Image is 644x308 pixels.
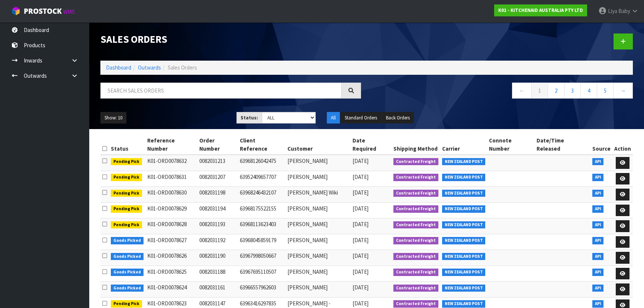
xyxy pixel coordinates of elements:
th: Date Required [351,135,392,155]
span: [DATE] [352,157,368,164]
td: 0082031190 [197,250,238,266]
td: 63967998050667 [238,250,286,266]
td: 63968045859179 [238,234,286,250]
small: WMS [63,8,75,15]
button: Show: 10 [100,112,126,124]
span: Liya [608,7,617,15]
span: [DATE] [352,300,368,307]
input: Search sales orders [100,83,342,99]
span: API [592,253,604,260]
span: Contracted Freight [393,174,438,181]
span: Contracted Freight [393,285,438,292]
span: API [592,158,604,166]
td: K01-ORD0078624 [145,282,198,298]
td: 0082031207 [197,171,238,187]
button: Back Orders [382,112,414,124]
td: K01-ORD0078625 [145,266,198,282]
th: Carrier [440,135,487,155]
span: Contracted Freight [393,221,438,229]
span: ProStock [24,6,62,16]
a: 5 [597,83,614,99]
span: NEW ZEALAND POST [442,158,486,166]
a: ← [512,83,532,99]
span: Contracted Freight [393,253,438,260]
a: 3 [564,83,581,99]
img: cube-alt.png [11,6,20,16]
span: API [592,174,604,181]
td: [PERSON_NAME] [286,234,351,250]
span: Contracted Freight [393,269,438,276]
span: Pending Pick [111,158,142,166]
span: API [592,221,604,229]
span: [DATE] [352,237,368,244]
span: NEW ZEALAND POST [442,221,486,229]
td: 0082031192 [197,234,238,250]
span: Pending Pick [111,205,142,213]
button: Standard Orders [341,112,381,124]
span: Pending Pick [111,221,142,229]
h1: Sales Orders [100,33,361,45]
span: Baby [618,7,630,15]
td: 63966557962603 [238,282,286,298]
td: [PERSON_NAME] [286,250,351,266]
td: 63968246432107 [238,187,286,203]
a: 2 [548,83,564,99]
a: 4 [580,83,597,99]
th: Action [612,135,633,155]
span: Contracted Freight [393,190,438,197]
span: NEW ZEALAND POST [442,237,486,244]
td: K01-ORD0078630 [145,187,198,203]
th: Date/Time Released [535,135,590,155]
td: [PERSON_NAME] [286,202,351,218]
span: [DATE] [352,205,368,212]
span: API [592,205,604,213]
span: Goods Picked [111,285,144,292]
td: 0082031193 [197,218,238,234]
span: API [592,237,604,244]
td: K01-ORD0078628 [145,218,198,234]
td: [PERSON_NAME] Wiki [286,187,351,203]
td: 0082031198 [197,187,238,203]
td: 63968175522155 [238,202,286,218]
span: Goods Picked [111,237,144,244]
span: [DATE] [352,173,368,180]
td: [PERSON_NAME] [286,155,351,171]
td: K01-ORD0078627 [145,234,198,250]
a: Outwards [138,64,161,71]
span: [DATE] [352,252,368,259]
span: NEW ZEALAND POST [442,253,486,260]
span: NEW ZEALAND POST [442,174,486,181]
td: [PERSON_NAME] [286,282,351,298]
span: Goods Picked [111,253,144,260]
td: 63967695110507 [238,266,286,282]
span: Sales Orders [168,64,197,71]
button: All [327,112,340,124]
td: K01-ORD0078632 [145,155,198,171]
td: 63968126042475 [238,155,286,171]
a: K01 - KITCHENAID AUSTRALIA PTY LTD [494,4,587,16]
span: API [592,300,604,308]
span: Contracted Freight [393,158,438,166]
span: NEW ZEALAND POST [442,300,486,308]
span: Pending Pick [111,300,142,308]
td: 63968113623403 [238,218,286,234]
th: Status [109,135,145,155]
span: API [592,269,604,276]
span: NEW ZEALAND POST [442,285,486,292]
span: Contracted Freight [393,237,438,244]
th: Client Reference [238,135,286,155]
span: NEW ZEALAND POST [442,269,486,276]
span: API [592,190,604,197]
a: 1 [531,83,548,99]
span: Pending Pick [111,174,142,181]
span: [DATE] [352,284,368,291]
strong: K01 - KITCHENAID AUSTRALIA PTY LTD [498,7,583,13]
span: [DATE] [352,221,368,228]
td: K01-ORD0078629 [145,202,198,218]
th: Shipping Method [392,135,440,155]
nav: Page navigation [372,83,633,101]
td: K01-ORD0078626 [145,250,198,266]
span: NEW ZEALAND POST [442,205,486,213]
strong: Status: [241,115,258,121]
a: → [613,83,633,99]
